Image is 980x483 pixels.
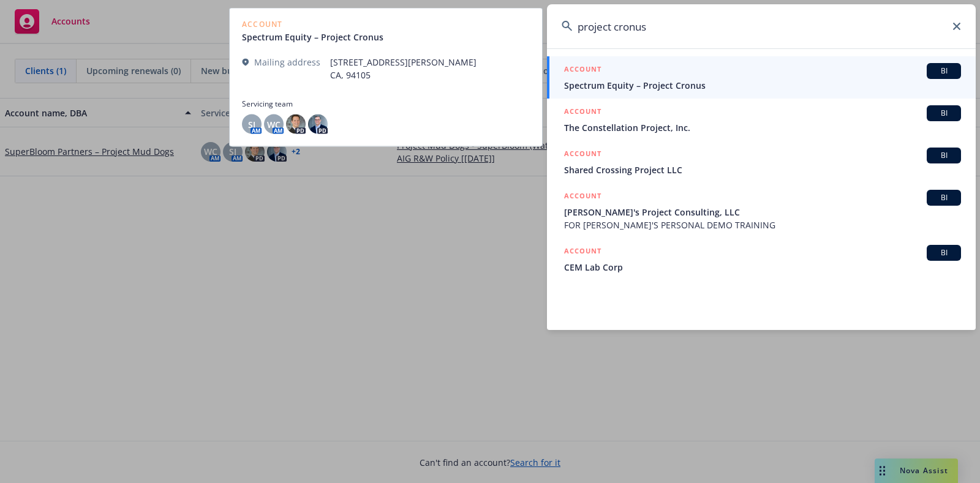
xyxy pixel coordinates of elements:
a: ACCOUNTBICEM Lab Corp [547,238,976,280]
a: ACCOUNTBISpectrum Equity – Project Cronus [547,56,976,99]
a: ACCOUNTBIThe Constellation Project, Inc. [547,99,976,141]
span: FOR [PERSON_NAME]'S PERSONAL DEMO TRAINING [564,219,961,231]
span: BI [932,66,956,77]
h5: ACCOUNT [564,63,601,78]
span: BI [932,108,956,119]
span: Spectrum Equity – Project Cronus [564,79,961,92]
a: ACCOUNTBIShared Crossing Project LLC [547,141,976,183]
span: BI [932,247,956,258]
h5: ACCOUNT [564,148,601,162]
span: [PERSON_NAME]'s Project Consulting, LLC [564,206,961,219]
span: The Constellation Project, Inc. [564,121,961,134]
span: BI [932,192,956,203]
span: Shared Crossing Project LLC [564,163,961,176]
a: ACCOUNTBI[PERSON_NAME]'s Project Consulting, LLCFOR [PERSON_NAME]'S PERSONAL DEMO TRAINING [547,183,976,238]
span: BI [932,150,956,161]
input: Search... [547,4,976,48]
h5: ACCOUNT [564,190,601,204]
h5: ACCOUNT [564,245,601,260]
span: CEM Lab Corp [564,261,961,274]
h5: ACCOUNT [564,105,601,120]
